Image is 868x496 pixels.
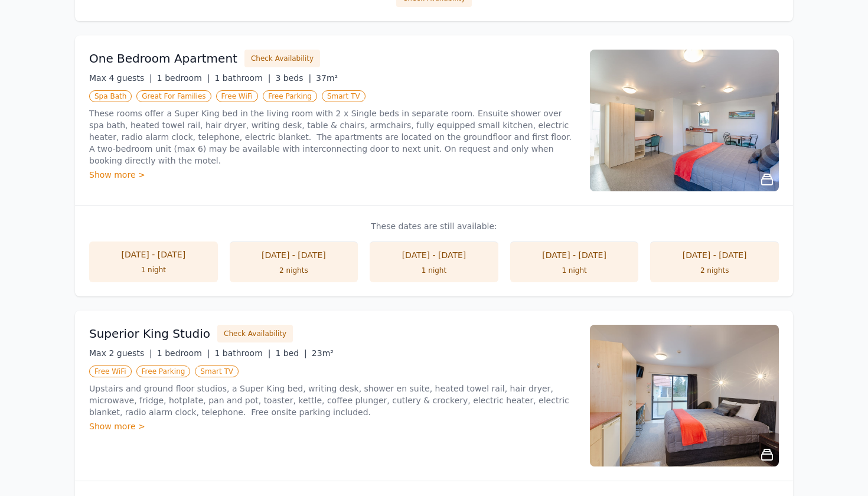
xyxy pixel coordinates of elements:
[242,249,347,261] div: [DATE] - [DATE]
[89,325,210,342] h3: Superior King Studio
[244,50,320,67] button: Check Availability
[136,90,211,102] span: Great For Families
[662,249,767,261] div: [DATE] - [DATE]
[381,249,487,261] div: [DATE] - [DATE]
[263,90,317,102] span: Free Parking
[522,249,627,261] div: [DATE] - [DATE]
[662,266,767,275] div: 2 nights
[89,348,152,358] span: Max 2 guests |
[89,169,576,181] div: Show more >
[316,73,338,83] span: 37m²
[312,348,334,358] span: 23m²
[242,266,347,275] div: 2 nights
[214,73,270,83] span: 1 bathroom |
[195,366,239,377] span: Smart TV
[157,348,210,358] span: 1 bedroom |
[89,220,779,232] p: These dates are still available:
[89,90,132,102] span: Spa Bath
[89,383,576,418] p: Upstairs and ground floor studios, a Super King bed, writing desk, shower en suite, heated towel ...
[89,420,576,432] div: Show more >
[157,73,210,83] span: 1 bedroom |
[101,265,206,275] div: 1 night
[216,90,259,102] span: Free WiFi
[89,107,576,167] p: These rooms offer a Super King bed in the living room with 2 x Single beds in separate room. Ensu...
[214,348,270,358] span: 1 bathroom |
[522,266,627,275] div: 1 night
[89,50,237,67] h3: One Bedroom Apartment
[322,90,366,102] span: Smart TV
[217,325,293,342] button: Check Availability
[275,348,306,358] span: 1 bed |
[101,249,206,260] div: [DATE] - [DATE]
[381,266,487,275] div: 1 night
[89,73,152,83] span: Max 4 guests |
[136,366,191,377] span: Free Parking
[275,73,311,83] span: 3 beds |
[89,366,132,377] span: Free WiFi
